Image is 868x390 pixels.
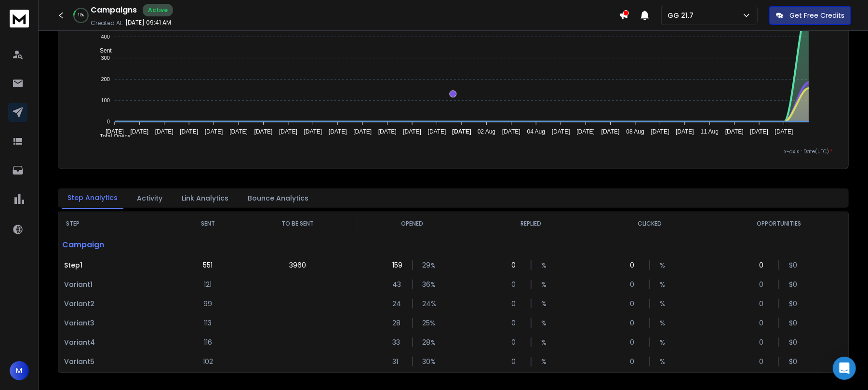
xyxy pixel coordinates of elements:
p: $ 0 [789,318,799,328]
th: CLICKED [590,212,709,235]
tspan: [DATE] [279,128,297,135]
button: Activity [131,188,168,209]
p: 0 [511,318,521,328]
tspan: [DATE] [552,128,570,135]
p: 0 [630,337,640,347]
p: 28 [393,318,402,328]
tspan: 02 Aug [478,128,495,135]
p: 28 % [423,337,432,347]
tspan: [DATE] [453,128,472,135]
tspan: 0 [107,119,110,125]
p: 0 [630,260,640,270]
p: 24 % [423,299,432,309]
p: Variant 5 [64,357,168,366]
p: Get Free Credits [789,11,844,20]
p: Variant 4 [64,337,168,347]
p: x-axis : Date(UTC) [74,148,833,155]
p: 0 [511,280,521,289]
p: % [660,260,669,270]
tspan: [DATE] [106,128,124,135]
p: 25 % [423,318,432,328]
p: 43 [393,280,402,289]
tspan: 400 [101,34,110,40]
button: M [10,361,29,380]
tspan: 04 Aug [527,128,545,135]
th: REPLIED [472,212,590,235]
button: Bounce Analytics [242,188,314,209]
tspan: [DATE] [651,128,669,135]
p: % [541,337,551,347]
p: % [660,280,669,289]
img: logo [10,10,29,27]
p: [DATE] 09:41 AM [125,19,171,27]
th: OPENED [353,212,471,235]
p: % [541,299,551,309]
p: $ 0 [789,299,799,309]
p: $ 0 [789,357,799,366]
p: Campaign [58,235,174,255]
tspan: [DATE] [725,128,744,135]
button: Step Analytics [62,187,123,209]
tspan: [DATE] [676,128,694,135]
p: Created At: [91,19,123,27]
p: % [660,337,669,347]
p: 0 [630,318,640,328]
h1: Campaigns [91,4,137,16]
tspan: [DATE] [230,128,248,135]
tspan: [DATE] [403,128,422,135]
p: 31 [393,357,402,366]
tspan: 100 [101,98,110,104]
p: Step 1 [64,260,168,270]
p: GG 21.7 [668,11,697,20]
tspan: [DATE] [354,128,372,135]
tspan: [DATE] [577,128,595,135]
tspan: [DATE] [775,128,793,135]
tspan: [DATE] [378,128,397,135]
p: Variant 1 [64,280,168,289]
p: 116 [204,337,212,347]
tspan: [DATE] [205,128,223,135]
button: Link Analytics [176,188,234,209]
p: 36 % [423,280,432,289]
p: 113 [204,318,212,328]
p: 0 [511,260,521,270]
p: 0 [630,280,640,289]
button: Get Free Credits [769,6,851,25]
p: % [541,260,551,270]
span: Total Opens [93,133,131,140]
p: % [541,357,551,366]
p: 24 [393,299,402,309]
p: 99 [203,299,212,309]
tspan: 08 Aug [627,128,644,135]
tspan: [DATE] [428,128,446,135]
p: $ 0 [789,337,799,347]
p: 121 [204,280,212,289]
tspan: [DATE] [329,128,347,135]
p: % [541,280,551,289]
p: 29 % [423,260,432,270]
p: 33 [393,337,402,347]
tspan: [DATE] [502,128,521,135]
p: % [660,299,669,309]
p: 0 [759,337,769,347]
p: 551 [203,260,213,270]
tspan: [DATE] [750,128,769,135]
tspan: [DATE] [254,128,273,135]
p: 0 [511,299,521,309]
th: SENT [174,212,242,235]
p: Variant 3 [64,318,168,328]
p: 3960 [289,260,306,270]
tspan: [DATE] [131,128,149,135]
p: 0 [759,357,769,366]
p: % [541,318,551,328]
div: Open Intercom Messenger [833,357,856,380]
th: STEP [58,212,174,235]
p: $ 0 [789,260,799,270]
span: Sent [93,47,112,54]
p: 0 [511,357,521,366]
th: TO BE SENT [242,212,353,235]
p: 30 % [423,357,432,366]
tspan: 200 [101,76,110,82]
p: 0 [759,280,769,289]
